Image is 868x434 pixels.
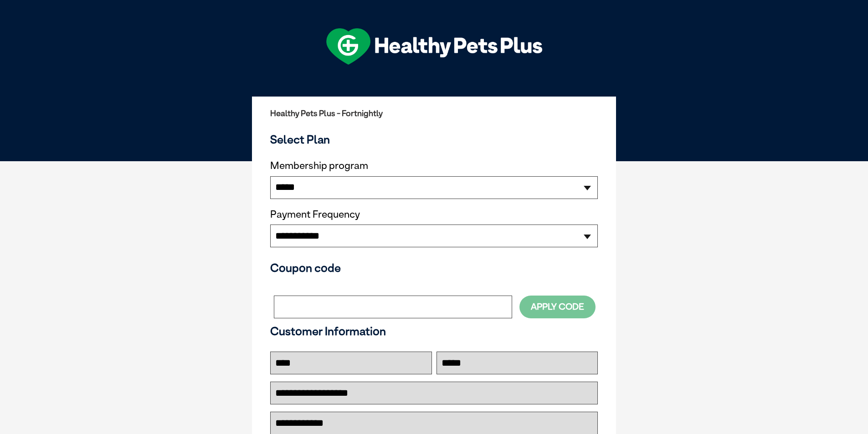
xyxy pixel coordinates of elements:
h2: Healthy Pets Plus - Fortnightly [270,109,598,118]
label: Membership program [270,160,598,172]
h3: Select Plan [270,133,598,146]
h3: Customer Information [270,324,598,338]
h3: Coupon code [270,261,598,275]
img: hpp-logo-landscape-green-white.png [326,28,542,65]
label: Payment Frequency [270,209,360,220]
button: Apply Code [519,296,596,318]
